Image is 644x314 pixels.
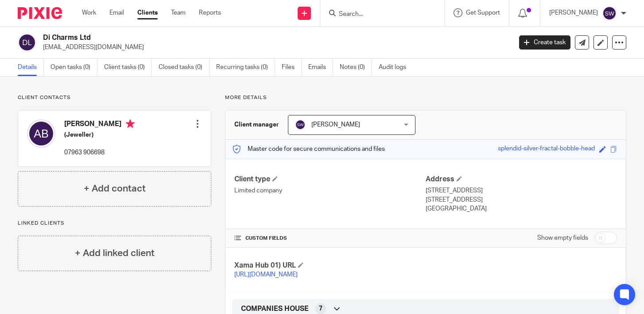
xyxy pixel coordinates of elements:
[126,119,135,128] i: Primary
[159,59,209,76] a: Closed tasks (0)
[225,94,626,101] p: More details
[426,195,617,204] p: [STREET_ADDRESS]
[232,145,385,153] p: Master code for secure communications and files
[234,186,426,195] p: Limited company
[43,43,506,52] p: [EMAIL_ADDRESS][DOMAIN_NAME]
[537,234,588,242] label: Show empty fields
[466,10,500,16] span: Get Support
[109,8,124,17] a: Email
[234,272,298,278] a: [URL][DOMAIN_NAME]
[82,8,96,17] a: Work
[426,186,617,195] p: [STREET_ADDRESS]
[519,35,570,50] a: Create task
[75,246,155,260] h4: + Add linked client
[379,59,413,76] a: Audit logs
[18,33,36,52] img: svg%3E
[137,8,158,17] a: Clients
[308,59,333,76] a: Emails
[241,304,309,314] span: COMPANIES HOUSE
[234,235,426,242] h4: CUSTOM FIELDS
[426,204,617,213] p: [GEOGRAPHIC_DATA]
[171,8,186,17] a: Team
[340,59,372,76] a: Notes (0)
[104,59,152,76] a: Client tasks (0)
[18,7,62,19] img: Pixie
[64,119,135,130] h4: [PERSON_NAME]
[18,59,44,76] a: Details
[199,8,221,17] a: Reports
[64,130,135,139] h5: (Jeweller)
[426,175,617,184] h4: Address
[18,220,211,227] p: Linked clients
[43,33,413,42] h2: Di Charms Ltd
[84,182,146,195] h4: + Add contact
[498,144,595,154] div: splendid-silver-fractal-bobble-head
[319,304,322,313] span: 7
[282,59,302,76] a: Files
[64,148,135,157] p: 07963 906698
[234,175,426,184] h4: Client type
[602,6,617,20] img: svg%3E
[311,122,360,128] span: [PERSON_NAME]
[295,119,306,130] img: svg%3E
[18,94,211,101] p: Client contacts
[549,8,598,17] p: [PERSON_NAME]
[216,59,275,76] a: Recurring tasks (0)
[234,120,279,129] h3: Client manager
[234,261,426,270] h4: Xama Hub 01) URL
[50,59,97,76] a: Open tasks (0)
[27,119,55,148] img: svg%3E
[338,11,418,19] input: Search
